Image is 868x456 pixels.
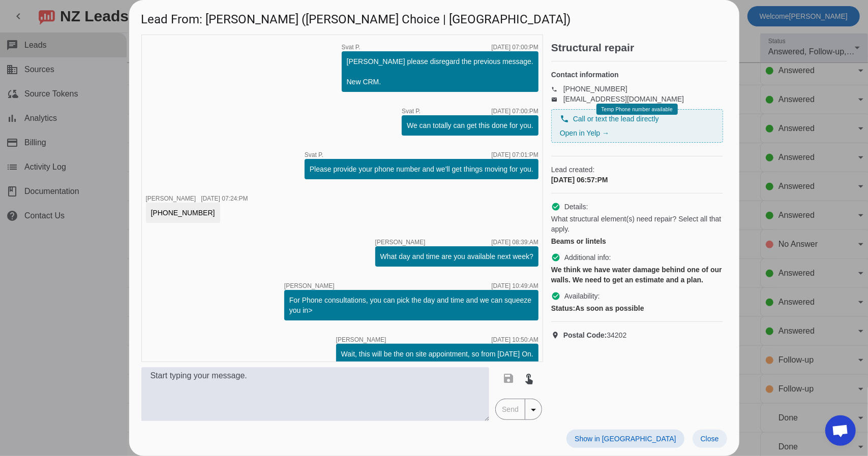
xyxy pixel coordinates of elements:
div: [PERSON_NAME] please disregard the previous message. New CRM. [347,56,533,87]
mat-icon: check_circle [551,291,560,301]
div: [DATE] 07:00:PM [491,44,538,50]
div: Beams or lintels [551,236,723,246]
div: [PHONE_NUMBER] [151,208,215,218]
span: Lead created: [551,165,723,175]
span: Availability: [564,291,600,301]
a: [PHONE_NUMBER] [563,85,627,93]
div: As soon as possible [551,303,723,313]
span: [PERSON_NAME] [284,283,335,289]
span: Svat P. [402,108,421,114]
button: Show in [GEOGRAPHIC_DATA] [566,430,684,448]
strong: Status: [551,304,575,312]
div: Wait, this will be the on site appointment, so from [DATE] On. [341,349,533,359]
div: What day and time are you available next week? [380,251,533,262]
span: 34202 [563,330,627,340]
span: Svat P. [305,152,323,158]
div: [DATE] 06:57:PM [551,175,723,185]
mat-icon: phone [560,114,569,123]
div: Please provide your phone number and we'll get things moving for you. [310,164,533,174]
mat-icon: touch_app [523,372,535,384]
div: Open chat [825,415,856,446]
strong: Postal Code: [563,331,607,339]
span: Close [701,435,719,443]
span: Svat P. [342,44,361,50]
mat-icon: phone [551,86,563,91]
a: [EMAIL_ADDRESS][DOMAIN_NAME] [563,95,684,103]
mat-icon: check_circle [551,202,560,211]
span: Temp Phone number available [601,107,672,112]
mat-icon: email [551,96,563,102]
div: [DATE] 10:49:AM [491,283,538,289]
span: Show in [GEOGRAPHIC_DATA] [575,435,676,443]
mat-icon: check_circle [551,253,560,262]
a: Open in Yelp → [560,129,609,137]
span: [PERSON_NAME] [375,239,426,245]
span: Additional info: [564,252,611,263]
div: For Phone consultations, you can pick the day and time and we can squeeze you in> [289,295,533,315]
div: [DATE] 07:01:PM [491,152,538,158]
span: Details: [564,202,588,212]
div: [DATE] 07:00:PM [491,108,538,114]
span: What structural element(s) need repair? Select all that apply. [551,214,723,234]
h2: Structural repair [551,43,727,53]
div: We can totally can get this done for you. [407,120,533,131]
mat-icon: arrow_drop_down [527,404,540,416]
span: [PERSON_NAME] [146,195,196,202]
span: [PERSON_NAME] [336,337,386,343]
button: Close [693,430,727,448]
div: [DATE] 07:24:PM [201,196,248,202]
h4: Contact information [551,70,723,80]
mat-icon: location_on [551,331,563,339]
span: Call or text the lead directly [573,114,659,124]
div: [DATE] 08:39:AM [491,239,538,245]
div: [DATE] 10:50:AM [491,337,538,343]
div: We think we have water damage behind one of our walls. We need to get an estimate and a plan. [551,265,723,285]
